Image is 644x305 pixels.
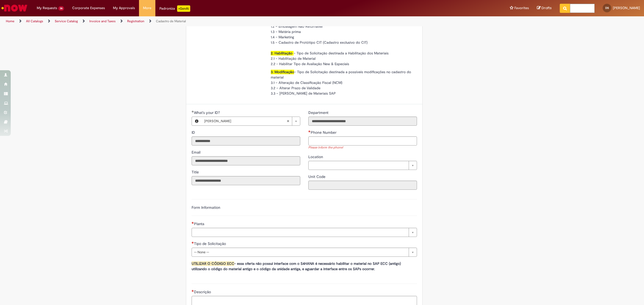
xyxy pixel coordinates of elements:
[308,174,327,179] label: Read only - Unit Code
[72,5,105,11] span: Corporate Expenses
[55,19,78,23] a: Service Catalog
[271,40,368,45] span: 1.5 – Cadastro de Protótipo CIT (Cadastro exclusivo do CIT)
[308,136,417,146] input: Phone Number
[192,261,234,266] strong: UTILIZAR O CÓDIGO ECC
[308,161,417,170] a: Clear field Location
[311,130,338,135] span: Phone Number
[192,130,196,135] label: Read only - ID
[271,86,320,90] span: 3.2 – Alterar Prazo de Validade
[613,6,640,10] span: [PERSON_NAME]
[177,5,190,12] p: +GenAi
[271,70,411,80] span: – Tipo de Solicitação destinada a possíveis modificações no cadastro do material
[234,261,236,266] strong: -
[113,5,135,11] span: My Approvals
[192,170,200,174] span: Read only - Title
[192,130,196,135] span: Read only - ID
[194,248,406,256] span: -- None --
[156,19,186,23] a: Cadastro de Material
[58,6,64,11] span: 36
[308,154,324,159] span: Location
[194,221,205,226] span: Required - Planta
[271,70,294,74] strong: 3. Modificação
[37,5,57,11] span: My Requests
[271,62,349,66] span: 2.2 - Habilitar Tipo de Avaliação New & Especiais
[194,289,212,294] span: Descrição
[192,228,417,237] a: Clear field Planta
[541,5,552,10] span: Drafts
[127,19,144,23] a: Registration
[308,174,327,179] span: Read only - Unit Code
[194,241,227,246] span: Tipo de Solicitação
[192,176,300,185] input: Title
[308,110,330,115] label: Read only - Department
[514,5,529,11] span: Favorites
[192,290,194,292] span: Required
[308,146,417,150] div: Please inform the phone!
[192,150,202,155] label: Read only - Email
[192,110,194,113] span: Required Filled
[204,117,287,125] span: [PERSON_NAME]
[560,4,570,13] button: Search
[271,24,323,29] span: 1.2 – Embalagem Não Retornável
[308,110,330,115] span: Read only - Department
[6,19,14,23] a: Home
[143,5,151,11] span: More
[194,110,221,115] span: Required - What's your ID?
[271,91,336,96] span: 3.3 – [PERSON_NAME] de Materiais SAP
[271,51,292,55] strong: 2. Habilitação
[537,6,552,11] a: Drafts
[308,181,417,190] input: Unit Code
[308,117,417,126] input: Department
[202,117,300,125] a: [PERSON_NAME]Clear field What's your ID?
[192,156,300,165] input: Email
[271,51,389,55] span: – Tipo de Solicitação destinada a Habilitação dos Materiais
[192,117,202,125] button: What's your ID?, Preview this record Davi Souza
[192,241,194,244] span: Required
[271,56,316,61] span: 2.1 – Habilitação de Material
[192,150,202,155] span: Read only - Email
[192,169,200,175] label: Read only - Title
[605,6,609,10] span: DS
[4,16,425,26] ul: Page breadcrumbs
[271,80,342,85] span: 3.1 – Alteração de Classificação Fiscal (NCM)
[192,205,220,210] label: Form Information
[1,3,28,13] img: ServiceNow
[271,35,294,39] span: 1.4 – Marketing
[26,19,43,23] a: All Catalogs
[192,136,300,146] input: ID
[308,130,311,132] span: Required
[159,5,190,12] div: Padroniza
[192,222,194,224] span: Required
[271,29,301,34] span: 1.3 – Matéria prima
[284,117,292,125] abbr: Clear field What's your ID?
[192,261,401,271] span: essa oferta não possui interface com o S4HANA é necessário habilitar o material no SAP ECC (antig...
[89,19,116,23] a: Invoice and Taxes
